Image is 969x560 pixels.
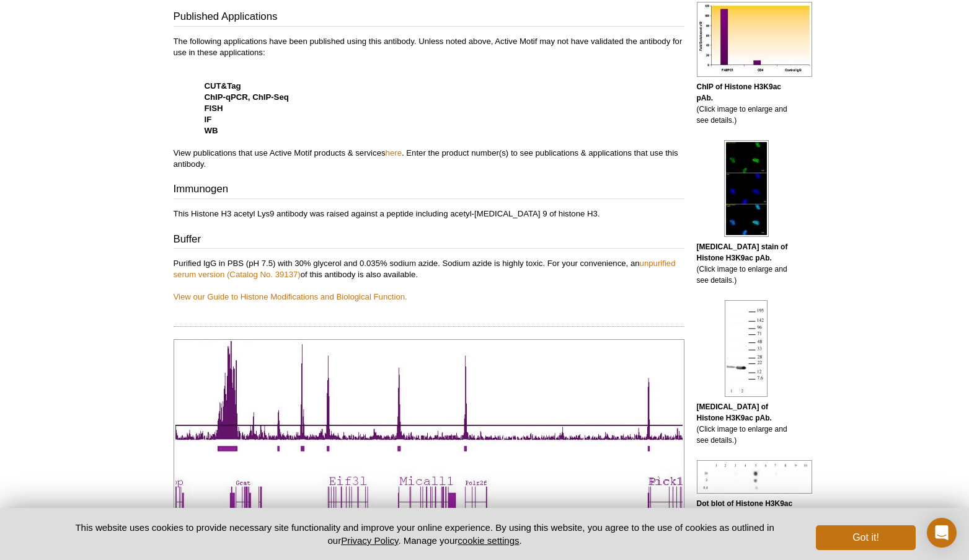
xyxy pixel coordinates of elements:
[697,82,781,102] b: ChIP of Histone H3K9ac pAb.
[697,241,796,286] p: (Click image to enlarge and see details.)
[205,104,223,113] strong: FISH
[174,9,684,27] h3: Published Applications
[174,292,407,301] a: View our Guide to Histone Modifications and Biological Function.
[697,499,793,519] b: Dot blot of Histone H3K9ac pAb.
[697,402,772,422] b: [MEDICAL_DATA] of Histone H3K9ac pAb.
[341,535,398,546] a: Privacy Policy
[54,521,796,547] p: This website uses cookies to provide necessary site functionality and improve your online experie...
[697,460,812,494] img: Histone H3K9ac antibody (pAb) tested by dot blot analysis.
[458,535,519,546] button: cookie settings
[816,525,915,550] button: Got it!
[174,232,684,249] h3: Buffer
[697,401,796,446] p: (Click image to enlarge and see details.)
[725,300,768,397] img: Histone H3K9ac antibody (pAb) tested by Western blot.
[927,518,957,548] div: Open Intercom Messenger
[174,36,684,170] p: The following applications have been published using this antibody. Unless noted above, Active Mo...
[697,242,788,262] b: [MEDICAL_DATA] stain of Histone H3K9ac pAb.
[205,126,218,135] strong: WB
[205,81,241,91] strong: CUT&Tag
[174,258,684,303] p: Purified IgG in PBS (pH 7.5) with 30% glycerol and 0.035% sodium azide. Sodium azide is highly to...
[697,498,796,543] p: (Click image to enlarge and see details.)
[205,92,289,102] strong: ChIP-qPCR, ChIP-Seq
[386,148,402,158] a: here
[205,115,212,124] strong: IF
[697,81,796,126] p: (Click image to enlarge and see details.)
[724,140,769,237] img: Histone H3K9ac antibody (pAb) tested by immunofluorescence.
[697,2,812,77] img: Histone H3K9ac antibody (pAb) tested by ChIP.
[174,208,684,220] p: This Histone H3 acetyl Lys9 antibody was raised against a peptide including acetyl-[MEDICAL_DATA]...
[174,182,684,199] h3: Immunogen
